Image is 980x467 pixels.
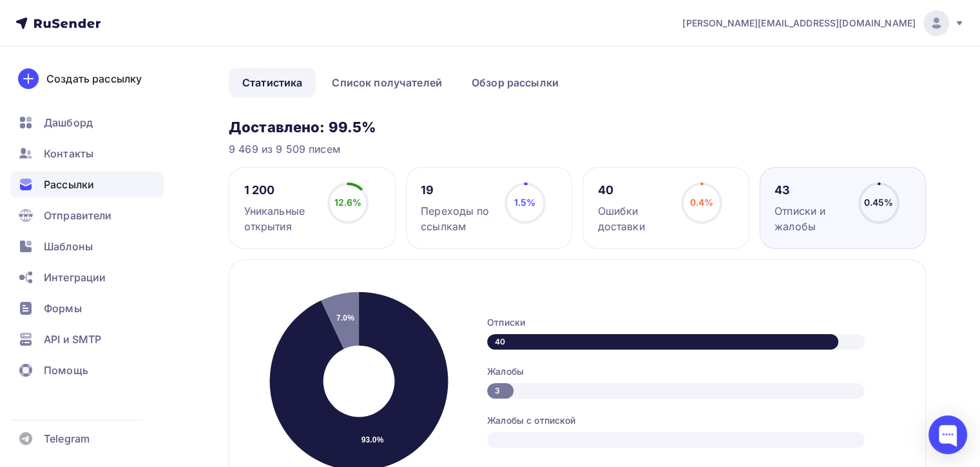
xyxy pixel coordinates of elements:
span: Помощь [44,363,88,378]
span: Telegram [44,431,90,446]
span: Интеграции [44,270,106,285]
div: 1 200 [244,183,316,198]
a: [PERSON_NAME][EMAIL_ADDRESS][DOMAIN_NAME] [682,10,965,36]
a: Контакты [10,141,164,166]
div: 40 [487,334,838,350]
a: Шаблоны [10,234,164,259]
span: 1.5% [514,197,536,208]
div: 19 [421,183,493,198]
a: Статистика [229,68,316,97]
a: Список получателей [318,68,456,97]
a: Рассылки [10,172,164,197]
span: Шаблоны [44,239,93,254]
span: [PERSON_NAME][EMAIL_ADDRESS][DOMAIN_NAME] [682,17,916,30]
span: Дашборд [44,115,93,130]
a: Отправители [10,203,164,228]
a: Дашборд [10,110,164,135]
span: Отправители [44,208,112,223]
span: 0.4% [690,197,714,208]
div: Жалобы с отпиской [487,414,899,427]
div: 3 [487,383,514,399]
div: Жалобы [487,365,899,378]
a: Обзор рассылки [458,68,572,97]
span: 12.6% [334,197,362,208]
div: Создать рассылку [46,71,142,86]
span: Рассылки [44,177,94,192]
div: Отписки и жалобы [774,203,847,234]
h3: Доставлено: 99.5% [229,118,926,136]
div: Отписки [487,316,899,329]
span: Формы [44,301,82,316]
a: Формы [10,295,164,321]
span: API и SMTP [44,332,101,347]
div: 43 [774,183,847,198]
div: Уникальные открытия [244,203,316,234]
div: 9 469 из 9 509 писем [229,141,926,157]
span: 0.45% [864,197,894,208]
div: Переходы по ссылкам [421,203,493,234]
div: Ошибки доставки [598,203,670,234]
span: Контакты [44,146,93,161]
div: 40 [598,183,670,198]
